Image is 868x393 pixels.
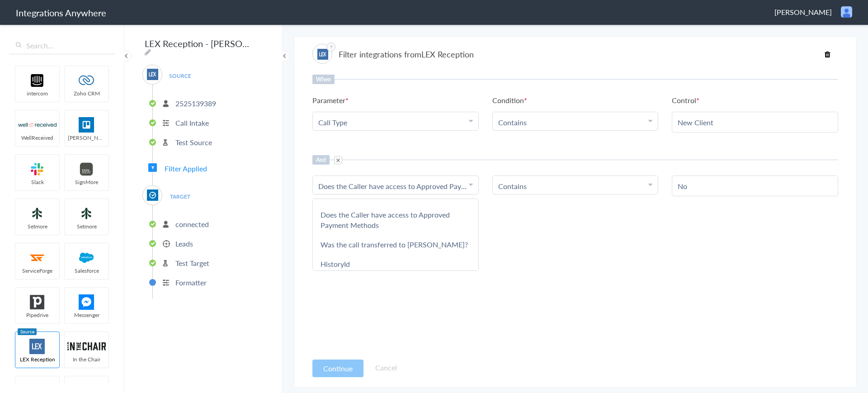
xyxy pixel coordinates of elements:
[18,250,57,265] img: serviceforge-icon.png
[339,48,474,60] h4: Filter integrations from
[18,206,57,221] img: setmoreNew.jpg
[774,7,832,17] span: [PERSON_NAME]
[421,48,474,60] span: LEX Reception
[313,254,478,274] a: HistoryId
[312,95,349,105] h6: Parameter
[163,70,197,82] span: SOURCE
[498,117,527,128] a: Contains
[165,163,207,174] span: Filter Applied
[9,37,115,54] input: Search...
[15,223,59,230] span: Setmore
[18,161,57,177] img: slack-logo.svg
[67,294,106,310] img: FBM.png
[15,178,59,186] span: Slack
[67,339,106,354] img: inch-logo.svg
[492,95,527,105] h6: Condition
[312,155,330,165] h6: And
[18,117,57,133] img: wr-logo.svg
[318,117,347,128] a: Call Type
[678,117,832,128] input: Enter Values
[678,181,832,191] input: Enter Values
[312,360,363,377] button: Continue
[65,178,108,186] span: SignMore
[147,189,158,201] img: Clio.jpg
[65,134,108,142] span: [PERSON_NAME]
[18,294,57,310] img: pipedrive.png
[175,118,209,128] p: Call Intake
[175,219,209,229] p: connected
[65,267,108,275] span: Salesforce
[318,181,508,191] a: Does the Caller have access to Approved Payment Methods
[67,206,106,221] img: setmoreNew.jpg
[15,355,59,363] span: LEX Reception
[67,73,106,88] img: zoho-logo.svg
[65,90,108,97] span: Zoho CRM
[313,235,478,254] a: Was the call transferred to Jayson Dimaria?
[15,267,59,275] span: ServiceForge
[313,205,478,235] a: Does the Caller have access to Approved Payment Methods
[65,311,108,319] span: Messenger
[65,355,108,363] span: In the Chair
[175,258,209,268] p: Test Target
[317,49,328,60] img: lex-app-logo.svg
[18,339,57,354] img: lex-app-logo.svg
[375,362,397,373] a: Cancel
[15,134,59,142] span: WellReceived
[67,117,106,133] img: trello.png
[65,223,108,230] span: Setmore
[16,6,106,19] h1: Integrations Anywhere
[175,98,216,109] p: 2525139389
[841,6,852,18] img: user.png
[67,250,106,265] img: salesforce-logo.svg
[175,277,207,288] p: Formatter
[163,190,197,203] span: TARGET
[312,75,335,84] h6: When
[147,69,158,80] img: lex-app-logo.svg
[498,181,527,191] a: Contains
[175,238,193,249] p: Leads
[15,90,59,97] span: intercom
[672,95,699,105] h6: Control
[175,137,212,147] p: Test Source
[18,73,57,88] img: intercom-logo.svg
[15,311,59,319] span: Pipedrive
[67,161,106,177] img: signmore-logo.png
